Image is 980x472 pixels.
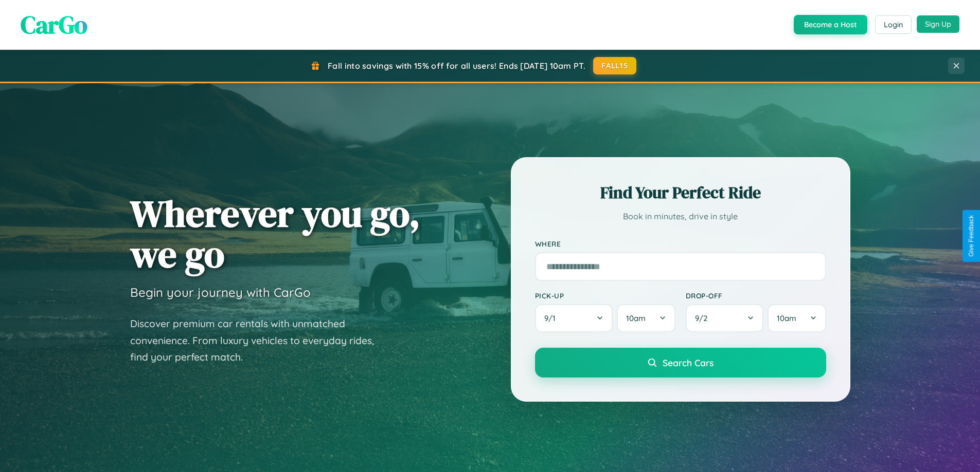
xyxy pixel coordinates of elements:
button: 10am [768,304,826,332]
button: FALL15 [593,57,636,74]
h1: Wherever you go, we go [130,193,420,274]
label: Drop-off [686,291,826,300]
p: Book in minutes, drive in style [535,209,826,224]
div: Give Feedback [968,215,975,257]
button: Search Cars [535,348,826,377]
button: Become a Host [794,15,867,34]
span: Search Cars [663,357,714,368]
p: Discover premium car rentals with unmatched convenience. From luxury vehicles to everyday rides, ... [130,315,387,366]
span: 10am [777,313,796,323]
button: 10am [617,304,675,332]
span: Fall into savings with 15% off for all users! Ends [DATE] 10am PT. [328,61,585,71]
h3: Begin your journey with CarGo [130,285,311,300]
span: 10am [626,313,646,323]
h2: Find Your Perfect Ride [535,181,826,204]
button: Login [875,15,912,34]
span: CarGo [21,8,87,42]
span: 9 / 1 [544,313,561,323]
span: 9 / 2 [695,313,712,323]
button: 9/2 [686,304,764,332]
button: 9/1 [535,304,613,332]
label: Pick-up [535,291,675,300]
button: Sign Up [917,15,959,33]
label: Where [535,239,826,248]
